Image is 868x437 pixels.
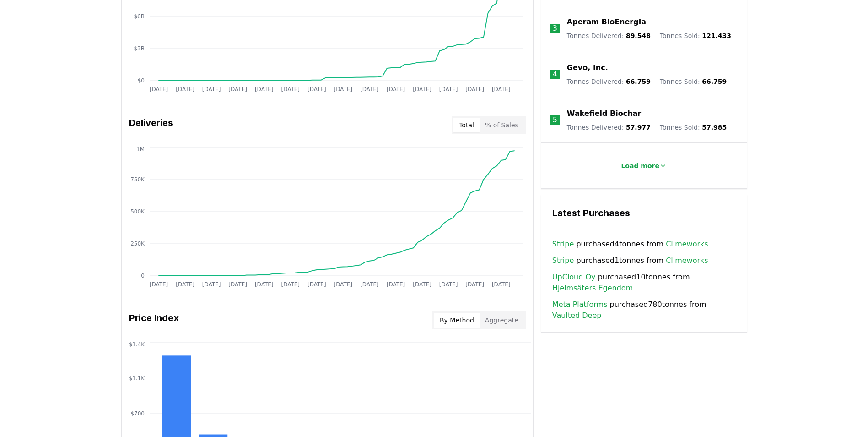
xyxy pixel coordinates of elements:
tspan: [DATE] [491,86,510,93]
a: Hjelmsäters Egendom [552,283,633,294]
span: 57.977 [626,124,651,131]
h3: Deliveries [129,116,173,134]
a: Climeworks [666,239,708,250]
span: 66.759 [626,78,651,85]
tspan: [DATE] [360,281,379,288]
h3: Price Index [129,311,179,329]
tspan: [DATE] [149,281,168,288]
span: purchased 10 tonnes from [552,272,736,294]
p: Tonnes Delivered : [567,31,651,40]
tspan: [DATE] [281,281,300,288]
tspan: 500K [130,208,145,215]
span: 66.759 [702,78,727,85]
tspan: $1.4K [129,341,145,348]
tspan: [DATE] [254,281,273,288]
button: By Method [434,313,480,328]
tspan: $3B [134,45,145,52]
span: 57.985 [702,124,727,131]
tspan: [DATE] [439,281,458,288]
tspan: $1.1K [129,375,145,382]
a: Stripe [552,239,574,250]
tspan: [DATE] [202,86,221,93]
p: 5 [553,115,557,126]
tspan: 250K [130,240,145,247]
a: Gevo, Inc. [567,62,608,73]
tspan: [DATE] [254,86,273,93]
p: Tonnes Sold : [660,123,727,132]
a: Stripe [552,255,574,266]
tspan: [DATE] [386,86,405,93]
p: Tonnes Delivered : [567,77,651,86]
span: purchased 1 tonnes from [552,255,708,266]
tspan: 0 [141,273,145,279]
tspan: [DATE] [465,86,484,93]
tspan: [DATE] [176,86,194,93]
p: 4 [553,69,557,80]
p: 3 [553,23,557,34]
span: 121.433 [702,32,731,39]
p: Tonnes Sold : [660,77,727,86]
tspan: [DATE] [307,86,326,93]
p: Tonnes Sold : [660,31,731,40]
a: Aperam BioEnergia [567,16,646,27]
tspan: 1M [136,146,145,153]
tspan: [DATE] [202,281,221,288]
a: Meta Platforms [552,299,608,310]
a: Vaulted Deep [552,310,602,321]
span: purchased 4 tonnes from [552,239,708,250]
button: % of Sales [480,118,524,132]
span: 89.548 [626,32,651,39]
tspan: [DATE] [386,281,405,288]
tspan: [DATE] [176,281,194,288]
tspan: [DATE] [491,281,510,288]
tspan: [DATE] [413,86,431,93]
tspan: $6B [134,13,145,20]
a: Wakefield Biochar [567,108,641,119]
tspan: [DATE] [307,281,326,288]
button: Total [453,118,480,132]
tspan: [DATE] [334,86,352,93]
tspan: [DATE] [281,86,300,93]
tspan: [DATE] [334,281,352,288]
tspan: [DATE] [228,86,247,93]
tspan: [DATE] [439,86,458,93]
tspan: [DATE] [149,86,168,93]
tspan: [DATE] [228,281,247,288]
h3: Latest Purchases [552,206,736,220]
tspan: 750K [130,176,145,183]
p: Tonnes Delivered : [567,123,651,132]
button: Load more [614,157,674,175]
tspan: $700 [130,410,145,417]
button: Aggregate [480,313,524,328]
span: purchased 780 tonnes from [552,299,736,321]
tspan: [DATE] [360,86,379,93]
p: Load more [621,161,659,170]
a: UpCloud Oy [552,272,596,283]
tspan: [DATE] [465,281,484,288]
tspan: $0 [137,77,144,84]
tspan: [DATE] [413,281,431,288]
a: Climeworks [666,255,708,266]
